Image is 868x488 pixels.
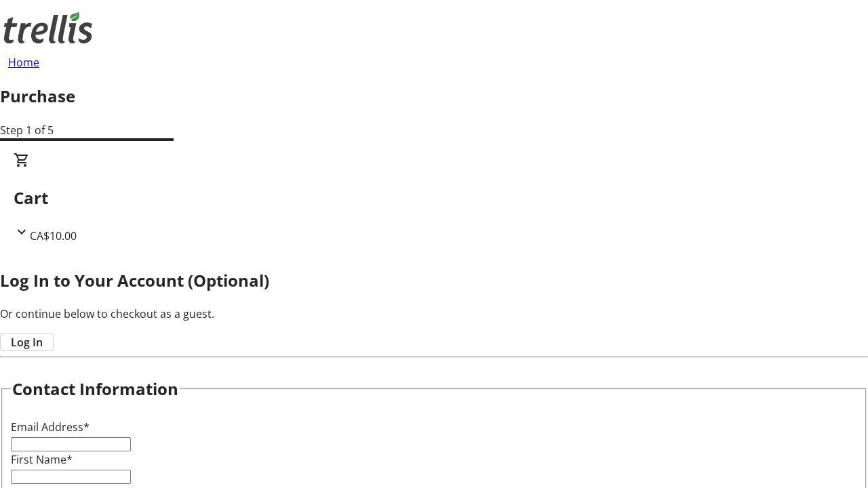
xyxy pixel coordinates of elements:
[14,152,854,244] div: CartCA$10.00
[30,228,77,243] span: CA$10.00
[11,420,90,434] label: Email Address*
[11,334,43,350] span: Log In
[12,377,178,401] h2: Contact Information
[11,452,73,467] label: First Name*
[14,186,854,210] h2: Cart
